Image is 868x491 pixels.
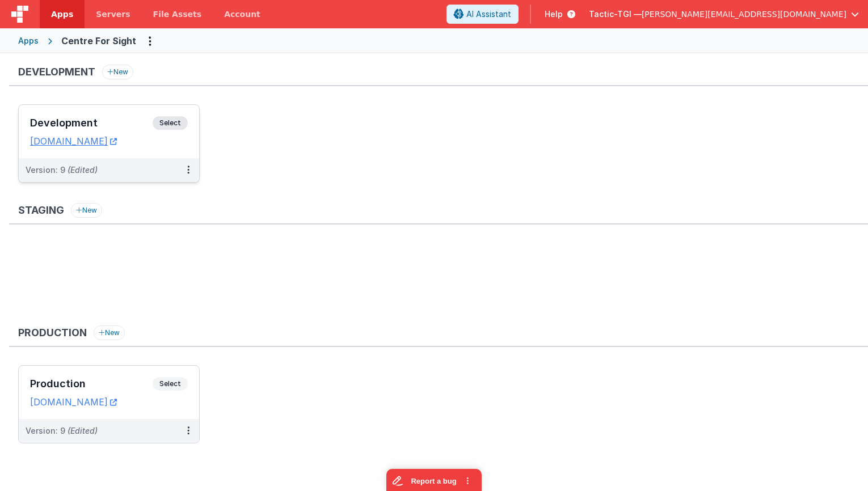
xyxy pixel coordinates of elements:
[102,65,133,79] button: New
[71,203,102,218] button: New
[642,9,846,20] span: [PERSON_NAME][EMAIL_ADDRESS][DOMAIN_NAME]
[30,117,153,129] h3: Development
[26,425,98,437] div: Version: 9
[30,396,117,408] a: [DOMAIN_NAME]
[94,325,125,340] button: New
[153,116,188,130] span: Select
[18,205,64,216] h3: Staging
[18,35,39,46] div: Apps
[61,34,136,48] div: Centre For Sight
[153,377,188,391] span: Select
[30,136,117,147] a: [DOMAIN_NAME]
[68,426,98,435] span: (Edited)
[153,9,202,20] span: File Assets
[18,327,87,338] h3: Production
[589,9,859,20] button: Tactic-TGI — [PERSON_NAME][EMAIL_ADDRESS][DOMAIN_NAME]
[96,9,130,20] span: Servers
[26,164,98,176] div: Version: 9
[545,9,563,20] span: Help
[30,378,153,390] h3: Production
[68,165,98,175] span: (Edited)
[466,9,511,20] span: AI Assistant
[141,32,159,50] button: Options
[51,9,73,20] span: Apps
[18,66,95,78] h3: Development
[446,5,519,24] button: AI Assistant
[589,9,642,20] span: Tactic-TGI —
